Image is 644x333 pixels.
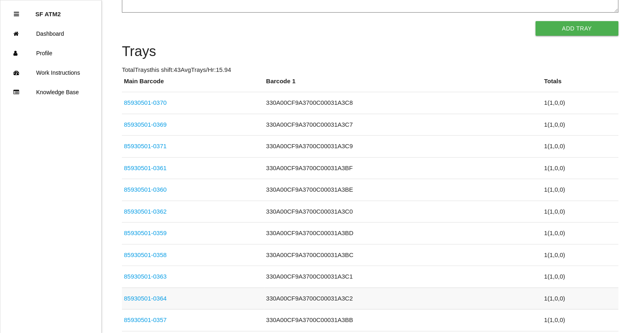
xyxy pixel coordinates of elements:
[264,288,542,309] td: 330A00CF9A3700C00031A3C2
[124,121,167,128] a: 85930501-0369
[124,251,167,258] a: 85930501-0358
[264,309,542,331] td: 330A00CF9A3700C00031A3BB
[0,43,101,63] a: Profile
[264,201,542,223] td: 330A00CF9A3700C00031A3C0
[542,288,618,309] td: 1 ( 1 , 0 , 0 )
[124,208,167,215] a: 85930501-0362
[14,4,19,24] div: Close
[0,82,101,102] a: Knowledge Base
[542,201,618,223] td: 1 ( 1 , 0 , 0 )
[122,44,618,59] h4: Trays
[542,114,618,136] td: 1 ( 1 , 0 , 0 )
[264,179,542,201] td: 330A00CF9A3700C00031A3BE
[264,114,542,136] td: 330A00CF9A3700C00031A3C7
[264,223,542,244] td: 330A00CF9A3700C00031A3BD
[0,63,101,82] a: Work Instructions
[122,65,618,75] p: Total Trays this shift: 43 Avg Trays /Hr: 15.94
[542,266,618,288] td: 1 ( 1 , 0 , 0 )
[124,295,167,302] a: 85930501-0364
[264,92,542,114] td: 330A00CF9A3700C00031A3C8
[536,21,618,36] button: Add Tray
[124,273,167,280] a: 85930501-0363
[542,157,618,179] td: 1 ( 1 , 0 , 0 )
[542,223,618,244] td: 1 ( 1 , 0 , 0 )
[542,179,618,201] td: 1 ( 1 , 0 , 0 )
[124,164,167,171] a: 85930501-0361
[264,244,542,266] td: 330A00CF9A3700C00031A3BC
[122,77,264,92] th: Main Barcode
[264,157,542,179] td: 330A00CF9A3700C00031A3BF
[0,24,101,43] a: Dashboard
[124,316,167,323] a: 85930501-0357
[264,266,542,288] td: 330A00CF9A3700C00031A3C1
[542,77,618,92] th: Totals
[124,143,167,149] a: 85930501-0371
[264,136,542,158] td: 330A00CF9A3700C00031A3C9
[124,99,167,106] a: 85930501-0370
[124,229,167,236] a: 85930501-0359
[542,309,618,331] td: 1 ( 1 , 0 , 0 )
[264,77,542,92] th: Barcode 1
[542,244,618,266] td: 1 ( 1 , 0 , 0 )
[542,136,618,158] td: 1 ( 1 , 0 , 0 )
[35,4,61,17] p: SF ATM2
[124,186,167,193] a: 85930501-0360
[542,92,618,114] td: 1 ( 1 , 0 , 0 )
